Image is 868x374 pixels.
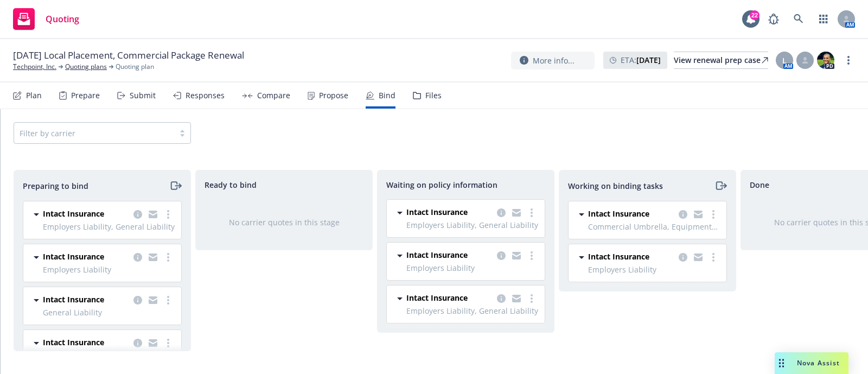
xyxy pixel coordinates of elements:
a: moveRight [714,179,727,192]
span: Waiting on policy information [386,179,497,191]
a: copy logging email [131,251,144,264]
a: more [525,206,538,219]
div: 22 [750,10,759,20]
a: more [162,208,175,221]
a: copy logging email [676,208,690,221]
a: more [525,292,538,305]
a: moveRight [169,179,182,192]
a: copy logging email [495,249,508,262]
span: Quoting [46,15,79,23]
a: more [525,249,538,262]
div: Bind [379,91,395,100]
div: No carrier quotes in this stage [213,217,355,228]
span: Intact Insurance [406,249,468,261]
a: copy logging email [131,208,144,221]
span: Done [750,179,769,191]
a: more [162,251,175,264]
img: photo [817,52,834,69]
a: more [162,294,175,307]
span: Employers Liability [406,262,538,274]
a: Quoting plans [65,62,107,72]
span: Working on binding tasks [568,180,663,192]
a: Switch app [813,8,834,30]
a: View renewal prep case [674,52,768,69]
div: View renewal prep case [674,52,768,68]
a: copy logging email [692,208,705,221]
span: L [782,55,787,66]
div: Compare [257,91,290,100]
a: copy logging email [131,294,144,307]
a: copy logging email [146,208,159,221]
span: Intact Insurance [406,292,468,303]
a: copy logging email [510,249,523,262]
span: Nova Assist [797,358,840,367]
span: Commercial Umbrella, Equipment Breakdown, Product Recall, General Liability, Commercial Property,... [588,221,720,232]
a: Techpoint, Inc. [13,62,56,72]
a: copy logging email [146,294,159,307]
div: Propose [319,91,348,100]
span: General Liability [43,307,175,318]
a: copy logging email [510,206,523,219]
span: Intact Insurance [43,208,104,219]
div: Files [425,91,442,100]
a: more [162,337,175,350]
span: More info... [533,55,575,66]
span: Intact Insurance [43,294,104,305]
button: Nova Assist [775,352,848,374]
span: Intact Insurance [43,251,104,262]
span: Intact Insurance [588,208,649,219]
span: Quoting plan [116,62,154,72]
span: Employers Liability, General Liability [406,219,538,231]
div: Plan [26,91,42,100]
a: more [842,54,855,67]
a: copy logging email [146,337,159,350]
a: more [707,208,720,221]
a: copy logging email [146,251,159,264]
span: Intact Insurance [43,337,104,348]
a: Search [788,8,809,30]
span: Ready to bind [205,179,257,191]
span: Intact Insurance [406,206,468,218]
span: Employers Liability [43,264,175,275]
span: [DATE] Local Placement, Commercial Package Renewal [13,49,244,62]
a: more [707,251,720,264]
button: More info... [511,52,595,69]
a: copy logging email [676,251,690,264]
span: Employers Liability [588,264,720,275]
div: Submit [130,91,156,100]
a: copy logging email [495,292,508,305]
span: Employers Liability, General Liability [43,221,175,232]
span: Intact Insurance [588,251,649,262]
span: Employers Liability, General Liability [406,305,538,316]
a: Report a Bug [763,8,784,30]
span: ETA : [621,54,661,66]
a: copy logging email [131,337,144,350]
a: copy logging email [495,206,508,219]
a: copy logging email [510,292,523,305]
div: Responses [186,91,225,100]
div: Drag to move [775,352,788,374]
a: Quoting [9,4,84,34]
a: copy logging email [692,251,705,264]
strong: [DATE] [636,55,661,65]
div: Prepare [71,91,100,100]
span: Preparing to bind [23,180,88,192]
